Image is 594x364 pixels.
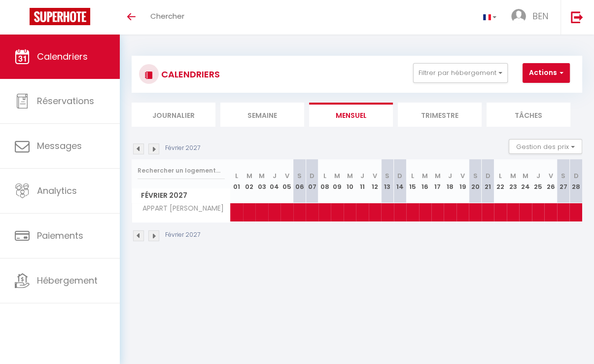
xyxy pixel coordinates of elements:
th: 28 [569,159,582,203]
li: Tâches [487,103,570,127]
button: Gestion des prix [509,139,582,154]
th: 05 [280,159,293,203]
th: 13 [381,159,393,203]
abbr: V [548,171,553,181]
th: 19 [456,159,469,203]
th: 25 [532,159,544,203]
th: 16 [419,159,431,203]
abbr: J [536,171,540,181]
abbr: L [235,171,238,181]
th: 17 [431,159,444,203]
abbr: M [259,171,265,181]
abbr: M [510,171,516,181]
span: Réservations [37,95,94,107]
abbr: D [486,171,490,181]
abbr: M [422,171,428,181]
span: APPART [PERSON_NAME] [134,203,226,214]
abbr: V [460,171,465,181]
abbr: D [397,171,402,181]
li: Trimestre [398,103,482,127]
th: 06 [293,159,306,203]
th: 15 [406,159,419,203]
abbr: S [385,171,389,181]
span: Messages [37,140,82,152]
th: 20 [469,159,481,203]
th: 11 [356,159,368,203]
abbr: L [411,171,414,181]
abbr: M [246,171,252,181]
th: 10 [344,159,356,203]
span: Hébergement [37,274,98,287]
abbr: S [561,171,565,181]
abbr: M [435,171,441,181]
li: Mensuel [309,103,393,127]
th: 14 [394,159,406,203]
abbr: L [499,171,502,181]
abbr: J [360,171,364,181]
abbr: V [285,171,289,181]
th: 18 [444,159,456,203]
li: Semaine [220,103,304,127]
th: 12 [369,159,381,203]
span: Analytics [37,184,77,197]
img: logout [571,11,583,23]
abbr: V [373,171,377,181]
abbr: S [473,171,478,181]
abbr: J [273,171,277,181]
th: 01 [231,159,243,203]
abbr: M [347,171,352,181]
th: 02 [243,159,255,203]
span: Chercher [150,11,184,21]
abbr: M [334,171,340,181]
button: Actions [523,63,570,83]
abbr: D [310,171,314,181]
th: 09 [331,159,343,203]
h3: CALENDRIERS [159,63,220,85]
span: Février 2027 [132,188,230,203]
p: Février 2027 [165,230,200,240]
abbr: D [573,171,578,181]
abbr: S [297,171,302,181]
input: Rechercher un logement... [138,162,225,180]
th: 08 [318,159,331,203]
abbr: M [523,171,528,181]
button: Filtrer par hébergement [413,63,508,83]
th: 27 [557,159,569,203]
span: Calendriers [37,50,88,63]
th: 26 [544,159,557,203]
th: 07 [306,159,318,203]
th: 03 [255,159,268,203]
span: Paiements [37,229,83,242]
abbr: L [323,171,326,181]
p: Février 2027 [165,144,200,153]
abbr: J [448,171,452,181]
th: 21 [482,159,494,203]
img: ... [511,9,526,24]
th: 23 [507,159,519,203]
span: BEN [532,10,548,22]
li: Journalier [132,103,215,127]
th: 04 [268,159,280,203]
button: Ouvrir le widget de chat LiveChat [8,4,37,34]
th: 22 [494,159,506,203]
th: 24 [519,159,531,203]
img: Super Booking [30,8,90,25]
